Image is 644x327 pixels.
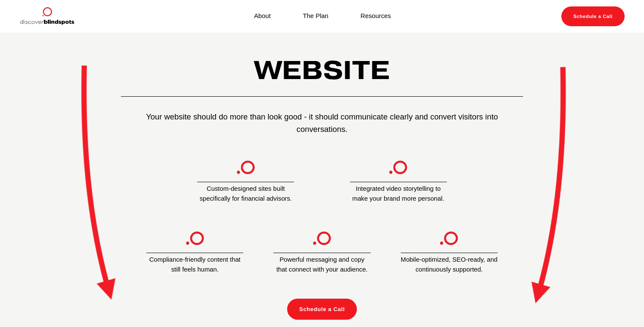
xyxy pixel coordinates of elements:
[303,11,328,22] a: The Plan
[350,184,447,204] p: Integrated video storytelling to make your brand more personal.
[273,255,370,275] p: Powerful messaging and copy that connect with your audience.
[254,11,271,22] a: About
[287,299,357,320] a: Schedule a Call
[146,255,243,275] p: Compliance-friendly content that still feels human.
[361,11,391,22] a: Resources
[401,255,498,275] p: Mobile-optimized, SEO-ready, and continuously supported.
[561,6,625,26] a: Schedule a Call
[19,6,74,26] img: Discover Blind Spots
[197,184,294,204] p: Custom-designed sites built specifically for financial advisors.
[146,56,498,84] h2: Website
[121,110,523,136] p: Your website should do more than look good - it should communicate clearly and convert visitors i...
